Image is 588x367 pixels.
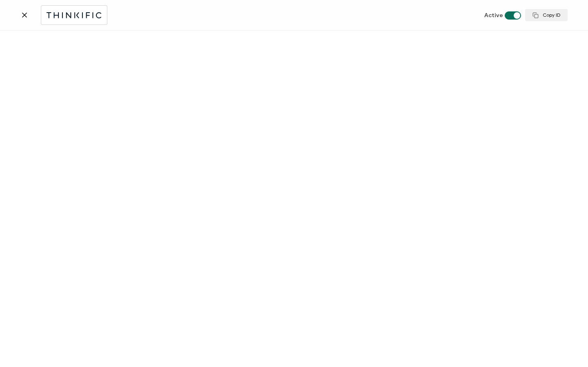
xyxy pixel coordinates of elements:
button: Copy ID [525,9,568,21]
span: Active [484,12,503,19]
img: thinkific.svg [45,10,103,20]
iframe: Chat Widget [547,328,588,367]
span: Copy ID [532,12,560,18]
